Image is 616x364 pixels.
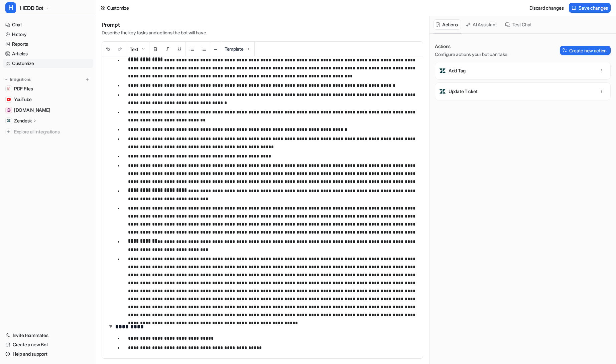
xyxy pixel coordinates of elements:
[105,46,111,52] img: Undo
[3,49,93,58] a: Articles
[5,128,12,135] img: explore all integrations
[102,29,207,36] p: Describe the key tasks and actions the bot will have.
[435,51,508,58] p: Configure actions your bot can take.
[579,4,608,11] span: Save changes
[14,117,32,124] p: Zendesk
[5,2,16,13] span: H
[10,77,31,82] p: Integrations
[221,42,254,56] button: Template
[107,4,129,11] div: Customize
[201,46,207,52] img: Ordered List
[161,42,173,56] button: Italic
[569,3,611,13] button: Save changes
[7,97,11,101] img: YouTube
[14,96,32,103] span: YouTube
[177,46,182,52] img: Underline
[560,46,611,55] button: Create new action
[3,84,93,93] a: PDF FilesPDF Files
[3,349,93,359] a: Help and support
[527,3,567,13] button: Discard changes
[464,19,500,30] button: AI Assistant
[3,95,93,104] a: YouTubeYouTube
[149,42,161,56] button: Bold
[4,77,9,82] img: expand menu
[102,42,114,56] button: Undo
[7,119,11,123] img: Zendesk
[3,76,33,83] button: Integrations
[503,19,535,30] button: Test Chat
[449,67,466,74] p: Add Tag
[210,42,221,56] button: ─
[186,42,198,56] button: Unordered List
[173,42,186,56] button: Underline
[14,85,33,92] span: PDF Files
[114,42,126,56] button: Redo
[7,108,11,112] img: hedd.audio
[85,77,90,82] img: menu_add.svg
[14,126,91,137] span: Explore all integrations
[20,3,43,13] span: HEDD Bot
[3,331,93,340] a: Invite teammates
[14,107,50,113] span: [DOMAIN_NAME]
[7,87,11,91] img: PDF Files
[246,46,251,52] img: Template
[439,88,446,95] img: Update Ticket icon
[3,340,93,349] a: Create a new Bot
[107,323,114,330] img: expand-arrow.svg
[3,127,93,136] a: Explore all integrations
[198,42,210,56] button: Ordered List
[102,21,207,28] h1: Prompt
[126,42,149,56] button: Text
[117,46,123,52] img: Redo
[3,20,93,29] a: Chat
[153,46,158,52] img: Bold
[563,48,567,53] img: Create action
[434,19,461,30] button: Actions
[165,46,170,52] img: Italic
[435,43,508,50] p: Actions
[3,59,93,68] a: Customize
[189,46,195,52] img: Unordered List
[3,39,93,49] a: Reports
[449,88,477,95] p: Update Ticket
[140,46,146,52] img: Dropdown Down Arrow
[439,67,446,74] img: Add Tag icon
[3,105,93,115] a: hedd.audio[DOMAIN_NAME]
[3,30,93,39] a: History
